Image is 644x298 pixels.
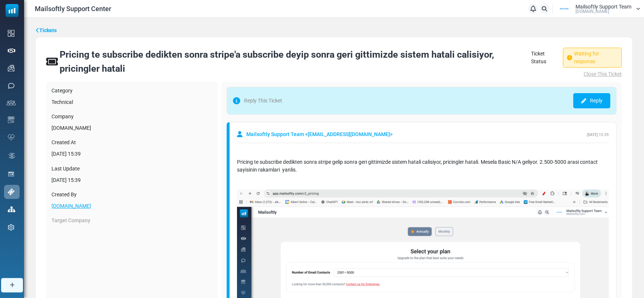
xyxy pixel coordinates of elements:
[8,82,14,89] img: sms-icon.png
[575,9,609,14] span: [DOMAIN_NAME]
[575,4,631,9] span: Mailsoftly Support Team
[8,116,14,123] img: email-templates-icon.svg
[573,93,610,108] a: Reply
[531,48,622,68] div: Ticket Status
[51,150,213,158] div: [DATE] 15:39
[555,3,574,14] img: User Logo
[7,100,16,105] img: contacts-icon.svg
[8,134,14,140] img: domain-health-icon.svg
[51,165,213,173] label: Last Update
[233,93,282,108] span: Reply This Ticket
[8,65,14,71] img: campaigns-icon.png
[531,70,622,78] a: Close This Ticket
[51,87,213,95] label: Category
[36,27,57,34] a: Tickets
[51,191,213,199] label: Created By
[51,98,213,106] div: Technical
[8,30,14,37] img: dashboard-icon.svg
[8,189,14,195] img: support-icon-active.svg
[51,176,213,184] div: [DATE] 15:39
[8,152,16,160] img: workflow.svg
[246,131,393,138] span: Mailsoftly Support Team < [EMAIL_ADDRESS][DOMAIN_NAME] >
[35,4,111,14] span: Mailsoftly Support Center
[587,133,609,137] span: [DATE] 15:39
[8,224,14,231] img: settings-icon.svg
[6,4,19,17] img: mailsoftly_icon_blue_white.svg
[555,3,640,14] a: User Logo Mailsoftly Support Team [DOMAIN_NAME]
[51,113,213,121] label: Company
[51,217,90,224] label: Target Company
[8,171,14,177] img: landing_pages.svg
[60,48,531,76] div: Pricing te subscribe dedikten sonra stripe'a subscribe deyip sonra geri gittimizde sistem hatali ...
[563,48,622,68] span: Waiting for response
[51,124,213,132] div: [DOMAIN_NAME]
[51,203,91,209] a: [DOMAIN_NAME]
[51,139,213,146] label: Created At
